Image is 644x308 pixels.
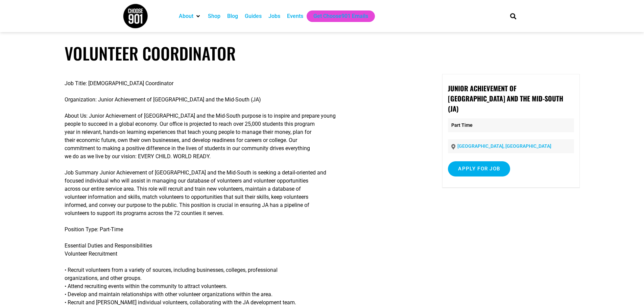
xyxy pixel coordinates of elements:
[448,83,563,114] strong: Junior Achievement of [GEOGRAPHIC_DATA] and the Mid-South (JA)
[65,43,580,63] h1: Volunteer Coordinator
[448,118,574,132] p: Part Time
[268,12,280,20] a: Jobs
[175,10,499,22] nav: Main nav
[245,12,262,20] a: Guides
[227,12,238,20] a: Blog
[448,161,510,176] input: Apply for job
[507,10,519,22] div: Search
[179,12,193,20] a: About
[65,169,417,217] p: Job Summary Junior Achievement of [GEOGRAPHIC_DATA] and the Mid-South is seeking a detail-oriente...
[457,143,551,149] a: [GEOGRAPHIC_DATA], [GEOGRAPHIC_DATA]
[65,96,417,104] p: Organization: Junior Achievement of [GEOGRAPHIC_DATA] and the Mid-South (JA)
[65,226,417,234] p: Position Type: Part-Time
[313,12,368,20] a: Get Choose901 Emails
[65,242,417,258] p: Essential Duties and Responsibilities Volunteer Recruitment
[175,10,205,22] div: About
[287,12,303,20] a: Events
[65,79,417,88] p: Job Title: [DEMOGRAPHIC_DATA] Coordinator
[208,12,220,20] a: Shop
[65,112,417,161] p: About Us: Junior Achievement of [GEOGRAPHIC_DATA] and the Mid-South purpose is to inspire and pre...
